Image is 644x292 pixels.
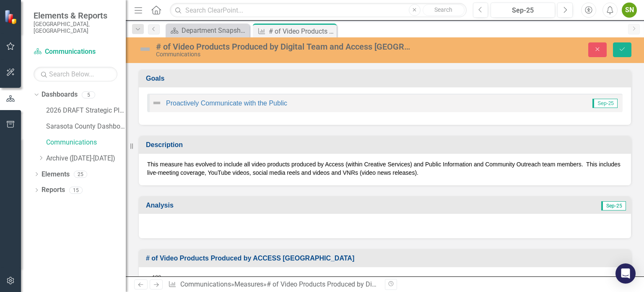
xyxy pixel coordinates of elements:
[493,5,552,16] div: Sep-25
[168,25,247,36] a: Department Snapshot
[34,11,117,21] span: Elements & Reports
[46,106,126,116] a: 2026 DRAFT Strategic Plan
[46,122,126,132] a: Sarasota County Dashboard
[42,170,70,179] a: Elements
[138,42,152,56] img: Not Defined
[170,3,466,18] input: Search ClearPoint...
[152,98,162,108] img: Not Defined
[46,138,126,147] a: Communications
[146,75,627,82] h3: Goals
[592,99,618,108] span: Sep-25
[168,280,379,289] div: » »
[491,3,555,18] button: Sep-25
[42,185,65,195] a: Reports
[146,202,395,209] h3: Analysis
[82,91,95,98] div: 5
[4,10,19,24] img: ClearPoint Strategy
[156,42,411,51] div: # of Video Products Produced by Digital Team and Access [GEOGRAPHIC_DATA]
[34,21,117,34] small: [GEOGRAPHIC_DATA], [GEOGRAPHIC_DATA]
[146,141,627,149] h3: Description
[622,3,637,18] button: SN
[269,26,335,37] div: # of Video Products Produced by Digital Team and Access [GEOGRAPHIC_DATA]
[267,280,504,288] div: # of Video Products Produced by Digital Team and Access [GEOGRAPHIC_DATA]
[69,187,83,194] div: 15
[156,51,411,58] div: Communications
[234,280,263,288] a: Measures
[46,154,126,163] a: Archive ([DATE]-[DATE])
[147,160,623,177] p: This measure has evolved to include all video products produced by Access (within Creative Servic...
[182,25,247,36] div: Department Snapshot
[601,201,626,210] span: Sep-25
[434,6,452,13] span: Search
[34,47,117,57] a: Communications
[34,67,117,82] input: Search Below...
[74,171,87,178] div: 25
[42,90,78,100] a: Dashboards
[166,100,287,107] a: Proactively Communicate with the Public
[615,263,636,284] div: Open Intercom Messenger
[146,255,627,262] h3: # of Video Products Produced by ACCESS [GEOGRAPHIC_DATA]
[180,280,231,288] a: Communications
[423,4,465,16] button: Search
